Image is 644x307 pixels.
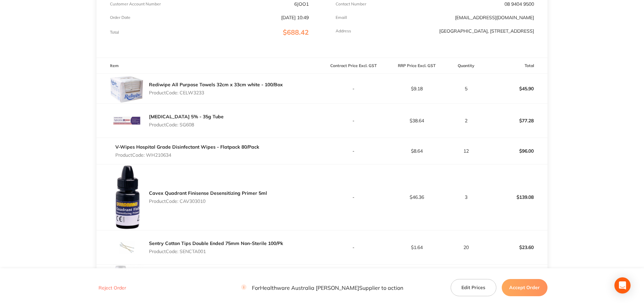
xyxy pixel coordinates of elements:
p: - [323,148,385,154]
img: Y3p1bGs2eg [110,265,144,298]
p: Order Date [110,15,130,20]
p: Product Code: CAV303010 [149,198,267,204]
p: Product Code: CELW3233 [149,90,283,95]
p: $8.64 [385,148,448,154]
p: Emaill [336,15,347,20]
p: $139.08 [485,189,547,205]
button: Edit Prices [451,279,496,296]
th: RRP Price Excl. GST [385,58,448,74]
p: 12 [449,148,484,154]
p: - [323,118,385,123]
p: 6JOO1 [294,1,309,7]
img: bHJhNnppbA [110,74,144,103]
p: Customer Account Number [110,2,161,6]
a: [MEDICAL_DATA] 5% - 35g Tube [149,114,224,120]
th: Total [484,58,547,74]
p: $9.18 [385,86,448,91]
span: $688.42 [283,28,309,36]
p: 5 [449,86,484,91]
p: [GEOGRAPHIC_DATA], [STREET_ADDRESS] [439,28,534,34]
p: $46.36 [385,194,448,200]
p: Address [336,29,351,33]
div: Open Intercom Messenger [614,277,631,294]
p: $23.60 [485,239,547,255]
p: Total [110,30,119,35]
p: Product Code: WH210634 [115,152,259,158]
p: - [323,245,385,250]
p: Product Code: SG608 [149,122,224,127]
p: 3 [449,194,484,200]
p: - [323,86,385,91]
a: [EMAIL_ADDRESS][DOMAIN_NAME] [455,14,534,21]
th: Contract Price Excl. GST [322,58,385,74]
p: For Healthware Australia [PERSON_NAME] Supplier to action [241,284,403,291]
p: 2 [449,118,484,123]
th: Item [97,58,322,74]
p: [DATE] 10:49 [281,15,309,20]
p: $77.28 [485,113,547,129]
p: - [323,194,385,200]
img: bTB2cWxndA [110,164,144,230]
img: bjIzcHZ2MA [110,231,144,264]
th: Quantity [448,58,484,74]
p: 20 [449,245,484,250]
p: 08 9404 9500 [504,1,534,7]
p: $45.90 [485,81,547,97]
p: $1.64 [385,245,448,250]
button: Reject Order [97,285,128,291]
p: $96.00 [485,143,547,159]
a: Cavex Quadrant Finisense Desensitizing Primer 5ml [149,190,267,196]
button: Accept Order [502,279,547,296]
a: V-Wipes Hospital Grade Disinfectant Wipes - Flatpack 80/Pack [115,144,259,150]
img: OG56dnZoNw [110,104,144,137]
p: Contact Number [336,2,366,6]
p: $38.64 [385,118,448,123]
p: Product Code: SENCTA001 [149,249,283,254]
a: Sentry Cotton Tips Double Ended 75mm Non-Sterile 100/Pk [149,240,283,246]
a: Rediwipe All Purpose Towels 32cm x 33cm white - 100/Box [149,82,283,88]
